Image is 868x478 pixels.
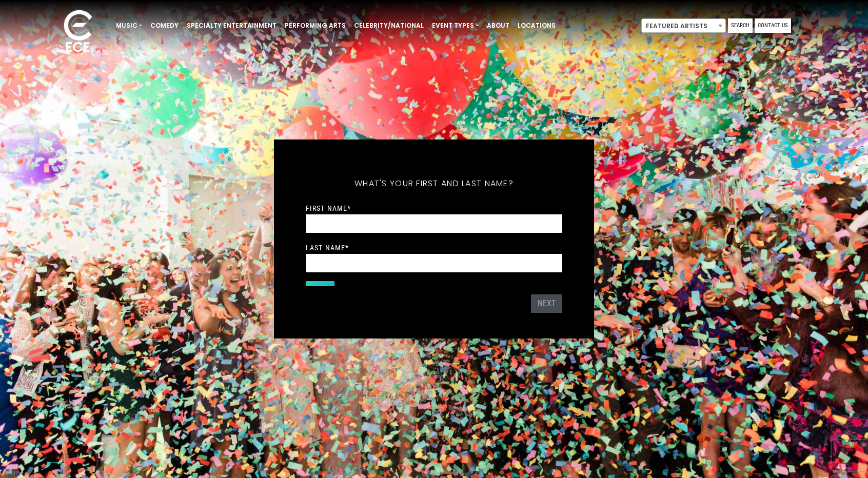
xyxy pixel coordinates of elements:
h5: What's your first and last name? [306,165,562,202]
label: First Name [306,204,351,213]
a: Specialty Entertainment [183,17,281,34]
a: Celebrity/National [350,17,428,34]
a: Comedy [146,17,183,34]
img: ece_new_logo_whitev2-1.png [52,7,104,57]
label: Last Name [306,243,349,252]
span: Featured Artists [642,19,725,33]
a: Event Types [428,17,483,34]
a: Performing Arts [281,17,350,34]
a: Search [728,18,753,33]
a: Music [112,17,146,34]
a: About [483,17,514,34]
a: Locations [514,17,560,34]
span: Featured Artists [641,18,726,33]
a: Contact Us [755,18,791,33]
